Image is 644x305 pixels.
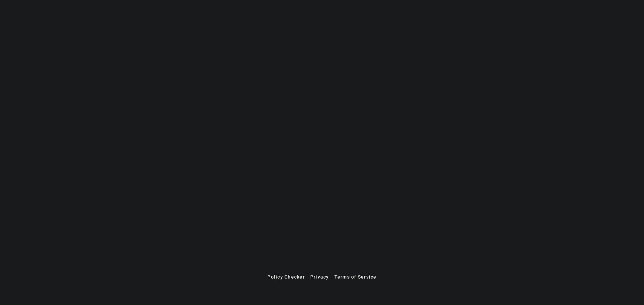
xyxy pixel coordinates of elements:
button: Policy Checker [265,271,308,283]
span: Policy Checker [267,274,305,280]
span: Terms of Service [334,274,377,280]
button: Privacy [308,271,332,283]
span: Privacy [310,274,329,280]
button: Terms of Service [332,271,379,283]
